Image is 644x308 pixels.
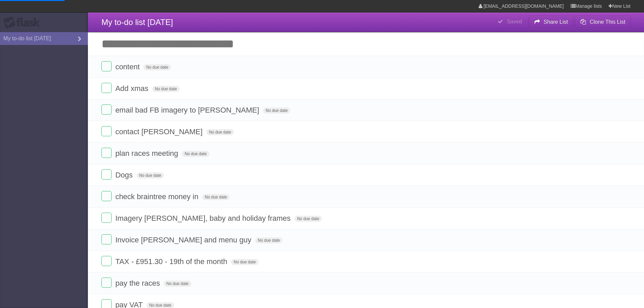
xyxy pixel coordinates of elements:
[255,237,283,243] span: No due date
[101,83,112,93] label: Done
[101,18,173,27] span: My to-do list [DATE]
[294,216,322,222] span: No due date
[544,19,568,25] b: Share List
[507,19,522,24] b: Saved
[143,64,171,70] span: No due date
[101,126,112,136] label: Done
[101,213,112,223] label: Done
[115,84,150,93] span: Add xmas
[137,172,164,179] span: No due date
[3,17,44,29] div: Flask
[590,19,625,25] b: Clone This List
[575,16,630,28] button: Clone This List
[115,171,134,179] span: Dogs
[101,191,112,201] label: Done
[115,63,141,71] span: content
[202,194,230,200] span: No due date
[101,104,112,115] label: Done
[115,192,200,201] span: check braintree money in
[231,259,258,265] span: No due date
[101,169,112,180] label: Done
[115,279,162,287] span: pay the races
[263,108,290,114] span: No due date
[115,257,229,266] span: TAX - £951.30 - 19th of the month
[101,148,112,158] label: Done
[152,86,180,92] span: No due date
[101,61,112,71] label: Done
[182,151,209,157] span: No due date
[101,234,112,244] label: Done
[101,256,112,266] label: Done
[115,149,180,158] span: plan races meeting
[164,281,191,287] span: No due date
[115,214,292,222] span: Imagery [PERSON_NAME], baby and holiday frames
[115,236,253,244] span: Invoice [PERSON_NAME] and menu guy
[529,16,573,28] button: Share List
[101,278,112,288] label: Done
[115,127,204,136] span: contact [PERSON_NAME]
[115,106,261,114] span: email bad FB imagery to [PERSON_NAME]
[206,129,234,135] span: No due date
